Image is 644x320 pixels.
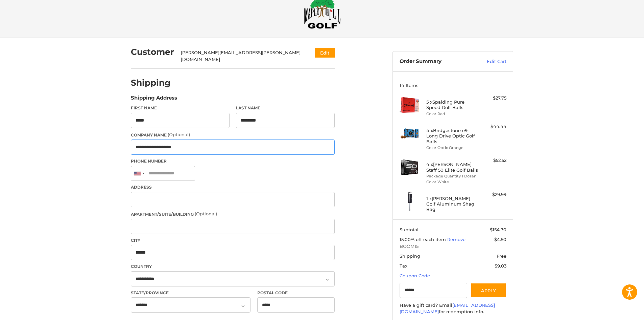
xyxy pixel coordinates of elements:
[480,157,506,164] div: $52.52
[426,162,478,173] h4: 4 x [PERSON_NAME] Staff 50 Elite Golf Balls
[131,184,335,190] label: Address
[426,196,478,212] h4: 1 x [PERSON_NAME] Golf Aluminum Shag Bag
[426,173,478,179] li: Package Quantity 1 Dozen
[131,237,335,243] label: City
[400,243,506,250] span: BOOM15
[493,237,506,242] span: -$4.50
[588,302,644,320] iframe: Google Customer Reviews
[471,283,506,298] button: Apply
[181,49,302,63] div: [PERSON_NAME][EMAIL_ADDRESS][PERSON_NAME][DOMAIN_NAME]
[497,253,506,259] span: Free
[400,58,472,65] h3: Order Summary
[400,83,506,88] h3: 14 Items
[257,290,335,296] label: Postal Code
[426,179,478,185] li: Color White
[426,111,478,117] li: Color Red
[131,263,335,270] label: Country
[426,99,478,110] h4: 5 x Spalding Pure Speed Golf Balls
[131,78,171,88] h2: Shipping
[480,123,506,130] div: $44.44
[131,166,147,181] div: United States: +1
[400,253,420,259] span: Shipping
[426,145,478,151] li: Color Optic Orange
[480,95,506,102] div: $27.75
[400,283,468,298] input: Gift Certificate or Coupon Code
[315,48,335,58] button: Edit
[131,131,335,138] label: Company Name
[131,211,335,217] label: Apartment/Suite/Building
[426,128,478,144] h4: 4 x Bridgestone e9 Long Drive Optic Golf Balls
[131,47,174,57] h2: Customer
[447,237,466,242] a: Remove
[131,105,230,111] label: First Name
[195,211,217,216] small: (Optional)
[400,302,506,315] div: Have a gift card? Email for redemption info.
[480,191,506,198] div: $29.99
[131,290,251,296] label: State/Province
[131,94,177,105] legend: Shipping Address
[400,263,407,269] span: Tax
[400,237,447,242] span: 15.00% off each item
[236,105,335,111] label: Last Name
[472,58,506,65] a: Edit Cart
[400,227,419,232] span: Subtotal
[495,263,506,269] span: $9.03
[131,158,335,164] label: Phone Number
[400,273,430,278] a: Coupon Code
[168,132,190,137] small: (Optional)
[490,227,506,232] span: $154.70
